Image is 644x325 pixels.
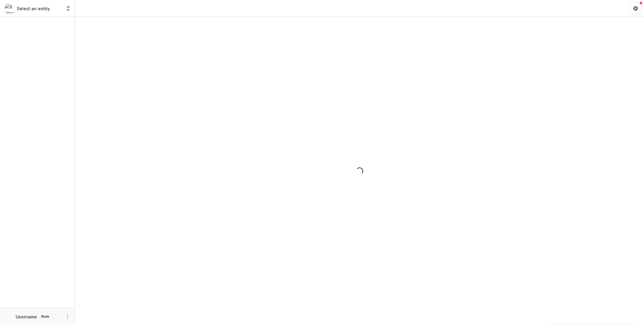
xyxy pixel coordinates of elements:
[630,2,642,14] button: Get Help
[64,313,71,320] button: More
[39,314,51,319] p: Role
[5,4,14,13] img: Select an entity
[64,2,72,14] button: Open entity switcher
[17,5,50,12] p: Select an entity
[16,314,37,320] p: Username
